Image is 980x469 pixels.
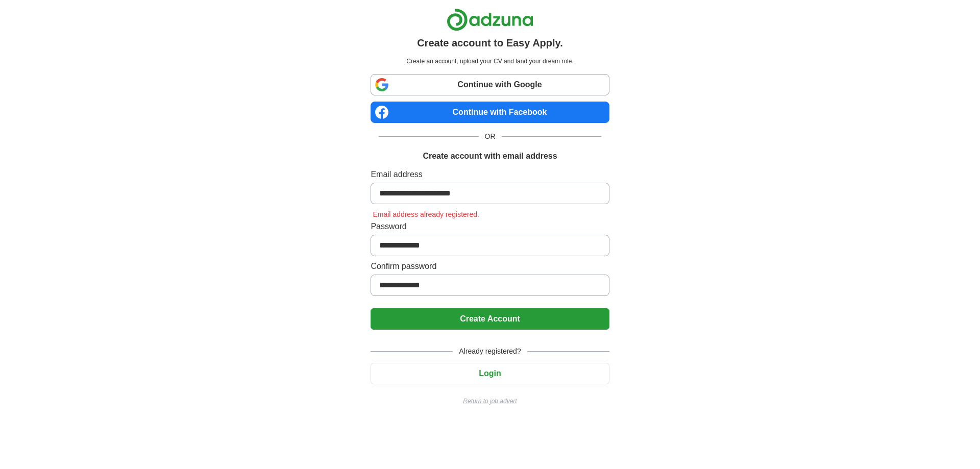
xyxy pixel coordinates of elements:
[373,57,607,66] p: Create an account, upload your CV and land your dream role.
[453,346,527,357] span: Already registered?
[371,210,481,218] span: Email address already registered.
[371,74,609,95] a: Continue with Google
[371,397,609,406] a: Return to job advert
[417,35,563,51] h1: Create account to Easy Apply.
[371,220,609,233] label: Password
[423,150,557,162] h1: Create account with email address
[371,369,609,378] a: Login
[371,260,609,273] label: Confirm password
[479,131,502,142] span: OR
[371,168,609,181] label: Email address
[447,8,533,31] img: Adzuna logo
[371,308,609,330] button: Create Account
[371,102,609,123] a: Continue with Facebook
[371,363,609,384] button: Login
